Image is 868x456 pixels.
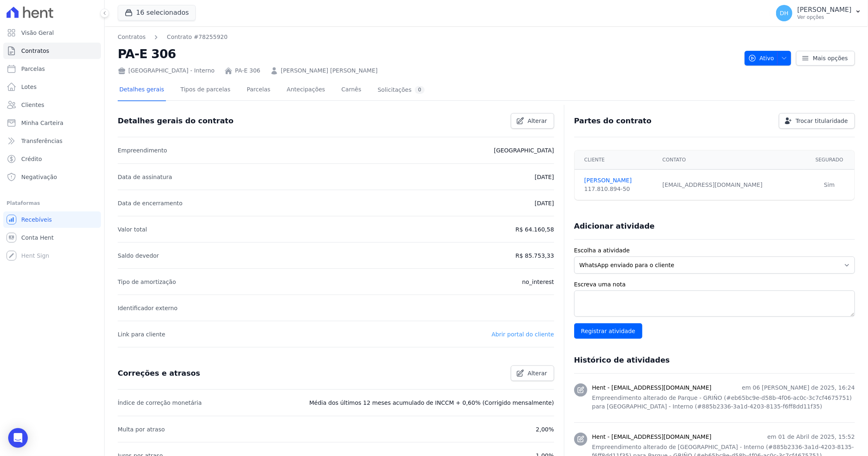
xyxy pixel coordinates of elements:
[118,303,177,313] p: Identificador externo
[804,150,855,170] th: Segurado
[118,5,196,20] button: 16 selecionados
[245,79,272,101] a: Parcelas
[3,115,101,131] a: Minha Carteira
[118,33,228,41] nav: Breadcrumb
[797,14,852,20] p: Ver opções
[592,433,711,441] h3: Hent - [EMAIL_ADDRESS][DOMAIN_NAME]
[780,10,788,16] span: DH
[281,66,378,75] a: [PERSON_NAME] [PERSON_NAME]
[745,51,792,66] button: Ativo
[574,355,670,365] h3: Histórico de atividades
[21,65,45,73] span: Parcelas
[522,277,554,287] p: no_interest
[118,145,167,155] p: Empreendimento
[3,229,101,246] a: Conta Hent
[804,170,855,200] td: Sim
[528,117,547,125] span: Alterar
[574,280,855,289] label: Escreva uma nota
[235,66,260,75] a: PA-E 306
[511,113,554,129] a: Alterar
[118,329,165,339] p: Link para cliente
[767,433,855,441] p: em 01 de Abril de 2025, 15:52
[118,33,738,41] nav: Breadcrumb
[3,25,101,41] a: Visão Geral
[3,211,101,228] a: Recebíveis
[574,246,855,255] label: Escolha a atividade
[21,173,57,181] span: Negativação
[118,172,172,182] p: Data de assinatura
[21,234,54,242] span: Conta Hent
[3,151,101,167] a: Crédito
[118,198,183,208] p: Data de encerramento
[3,169,101,185] a: Negativação
[118,116,233,126] h3: Detalhes gerais do contrato
[21,83,37,91] span: Lotes
[515,251,554,261] p: R$ 85.753,33
[770,2,868,25] button: DH [PERSON_NAME] Ver opções
[21,155,42,163] span: Crédito
[742,383,855,392] p: em 06 [PERSON_NAME] de 2025, 16:24
[376,79,426,101] a: Solicitações0
[118,424,165,434] p: Multa por atraso
[118,277,176,287] p: Tipo de amortização
[535,172,554,182] p: [DATE]
[167,33,228,41] a: Contrato #78255920
[574,323,642,339] input: Registrar atividade
[118,398,202,408] p: Índice de correção monetária
[3,43,101,59] a: Contratos
[8,428,28,448] div: Open Intercom Messenger
[21,216,52,224] span: Recebíveis
[118,45,738,63] h2: PA-E 306
[511,365,554,381] a: Alterar
[528,369,547,377] span: Alterar
[574,221,655,231] h3: Adicionar atividade
[118,368,200,378] h3: Correções e atrasos
[21,101,44,109] span: Clientes
[492,331,554,338] a: Abrir portal do cliente
[21,29,54,37] span: Visão Geral
[118,251,159,261] p: Saldo devedor
[748,51,774,66] span: Ativo
[7,198,98,208] div: Plataformas
[584,185,653,193] div: 117.810.894-50
[118,33,145,41] a: Contratos
[592,383,711,392] h3: Hent - [EMAIL_ADDRESS][DOMAIN_NAME]
[779,113,855,129] a: Trocar titularidade
[21,47,49,55] span: Contratos
[285,79,327,101] a: Antecipações
[662,181,799,189] div: [EMAIL_ADDRESS][DOMAIN_NAME]
[378,86,425,94] div: Solicitações
[415,86,425,94] div: 0
[309,398,554,408] p: Média dos últimos 12 meses acumulado de INCCM + 0,60% (Corrigido mensalmente)
[797,6,852,14] p: [PERSON_NAME]
[796,117,848,125] span: Trocar titularidade
[574,116,652,126] h3: Partes do contrato
[179,79,232,101] a: Tipos de parcelas
[813,54,848,62] span: Mais opções
[796,51,855,66] a: Mais opções
[3,133,101,149] a: Transferências
[21,137,63,145] span: Transferências
[592,394,855,411] p: Empreendimento alterado de Parque - GRIÑO (#eb65bc9e-d58b-4f06-ac0c-3c7cf4675751) para [GEOGRAPHI...
[118,79,166,101] a: Detalhes gerais
[3,97,101,113] a: Clientes
[515,225,554,234] p: R$ 64.160,58
[118,225,147,234] p: Valor total
[340,79,363,101] a: Carnês
[21,119,63,127] span: Minha Carteira
[494,145,554,155] p: [GEOGRAPHIC_DATA]
[3,79,101,95] a: Lotes
[535,198,554,208] p: [DATE]
[658,150,804,170] th: Contato
[118,66,215,75] div: [GEOGRAPHIC_DATA] - Interno
[584,176,653,185] a: [PERSON_NAME]
[575,150,658,170] th: Cliente
[536,424,554,434] p: 2,00%
[3,61,101,77] a: Parcelas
